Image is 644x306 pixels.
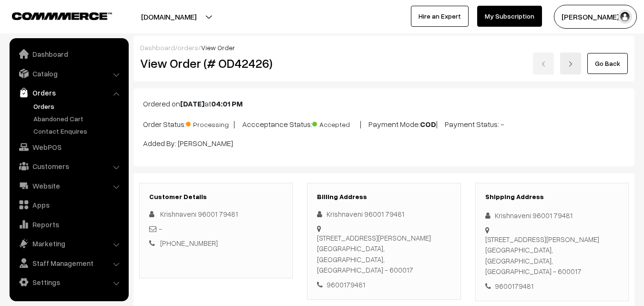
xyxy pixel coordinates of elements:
div: - [149,223,283,234]
div: / / [140,42,628,53]
div: Krishnaveni 96001 79481 [317,209,450,220]
img: user [618,10,632,24]
a: Website [12,177,125,194]
b: COD [420,119,436,129]
div: 9600179481 [317,279,450,290]
span: Accepted [312,117,360,129]
a: orders [177,43,198,52]
a: [PHONE_NUMBER] [160,239,218,247]
a: My Subscription [477,6,542,27]
a: COMMMERCE [12,10,95,21]
div: Krishnaveni 96001 79481 [485,210,619,221]
a: Reports [12,216,125,233]
a: Customers [12,158,125,175]
a: Orders [31,101,125,111]
p: Order Status: | Accceptance Status: | Payment Mode: | Payment Status: - [143,117,625,130]
button: [PERSON_NAME] s… [554,5,637,29]
div: 9600179481 [485,281,619,292]
a: Marketing [12,235,125,252]
a: Go Back [587,53,628,74]
span: View Order [201,43,235,52]
a: Contact Enquires [31,126,125,136]
div: [STREET_ADDRESS][PERSON_NAME] [GEOGRAPHIC_DATA], [GEOGRAPHIC_DATA], [GEOGRAPHIC_DATA] - 600017 [317,232,450,275]
p: Added By: [PERSON_NAME] [143,137,625,149]
a: Hire an Expert [411,6,469,27]
span: Krishnaveni 96001 79481 [160,210,238,218]
img: right-arrow.png [568,61,573,67]
a: Catalog [12,65,125,82]
a: Dashboard [140,43,175,52]
a: Abandoned Cart [31,114,125,124]
h3: Billing Address [317,193,450,201]
a: Orders [12,84,125,101]
div: [STREET_ADDRESS][PERSON_NAME] [GEOGRAPHIC_DATA], [GEOGRAPHIC_DATA], [GEOGRAPHIC_DATA] - 600017 [485,234,619,277]
h2: View Order (# OD42426) [140,56,293,71]
img: COMMMERCE [12,12,112,20]
button: [DOMAIN_NAME] [108,5,230,29]
b: [DATE] [180,99,204,108]
a: Settings [12,274,125,291]
a: Apps [12,196,125,213]
h3: Customer Details [149,193,283,201]
b: 04:01 PM [211,99,243,108]
span: Processing [186,117,234,129]
a: Staff Management [12,254,125,272]
p: Ordered on at [143,98,625,109]
a: WebPOS [12,138,125,156]
a: Dashboard [12,45,125,63]
h3: Shipping Address [485,193,619,201]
